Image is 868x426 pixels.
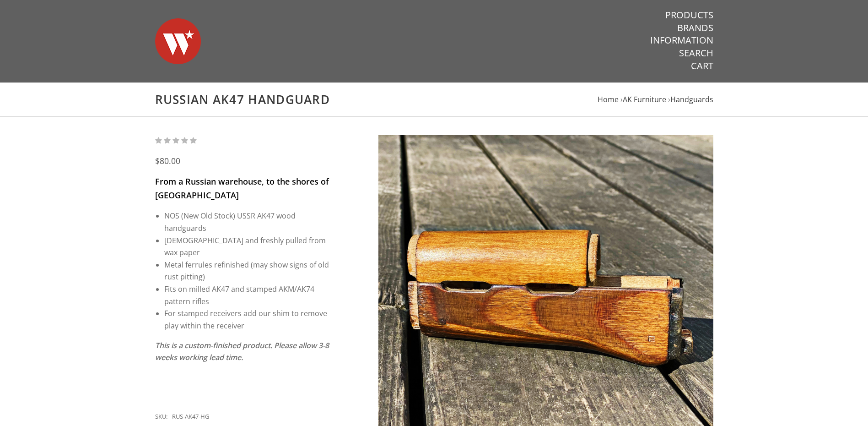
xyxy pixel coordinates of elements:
[164,308,327,331] span: For stamped receivers add our shim to remove play within the receiver
[155,9,201,73] img: Warsaw Wood Co.
[155,155,180,166] span: $80.00
[164,210,330,234] li: NOS (New Old Stock) USSR AK47 wood handguards
[164,283,330,307] li: Fits on milled AK47 and stamped AKM/AK74 pattern rifles
[623,94,666,104] a: AK Furniture
[155,176,329,201] span: From a Russian warehouse, to the shores of [GEOGRAPHIC_DATA]
[172,412,209,422] div: RUS-AK47-HG
[598,94,619,104] a: Home
[691,60,713,72] a: Cart
[164,259,330,283] li: Metal ferrules refinished (may show signs of old rust pitting)
[670,94,713,104] a: Handguards
[650,34,713,46] a: Information
[155,340,329,363] em: This is a custom-finished product. Please allow 3-8 weeks working lead time.
[155,412,167,422] div: SKU:
[620,93,666,106] li: ›
[668,93,713,106] li: ›
[155,92,713,107] h1: Russian AK47 Handguard
[677,22,713,34] a: Brands
[164,235,330,259] li: [DEMOGRAPHIC_DATA] and freshly pulled from wax paper
[665,9,713,21] a: Products
[679,47,713,59] a: Search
